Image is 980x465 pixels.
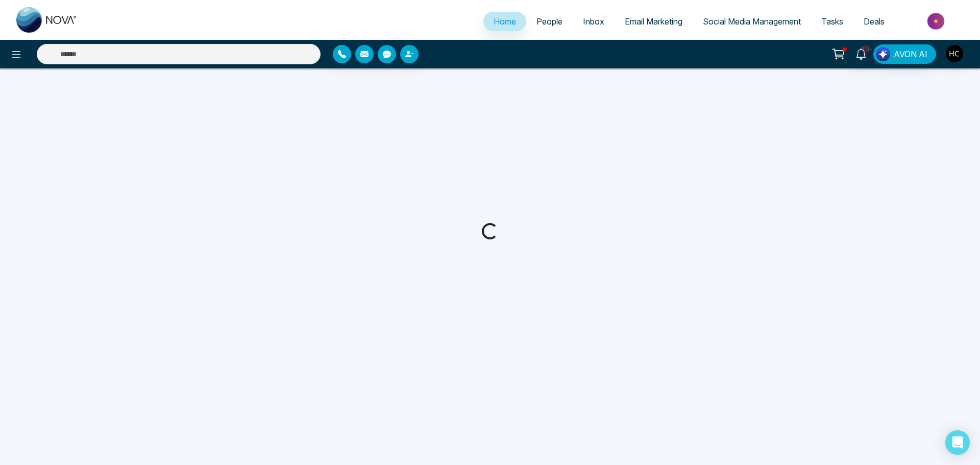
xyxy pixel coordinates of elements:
a: Inbox [573,12,615,31]
span: Tasks [821,16,843,27]
a: Home [483,12,526,31]
a: 10+ [849,44,873,62]
img: Nova CRM Logo [16,7,78,33]
a: Social Media Management [693,12,811,31]
span: Inbox [583,16,604,27]
span: Deals [864,16,885,27]
span: AVON AI [894,48,927,60]
span: People [536,16,562,27]
img: Lead Flow [876,47,890,61]
span: Email Marketing [625,16,682,27]
a: Email Marketing [615,12,693,31]
img: Market-place.gif [900,10,974,33]
a: People [526,12,573,31]
a: Deals [853,12,895,31]
div: Open Intercom Messenger [945,430,970,455]
span: 10+ [861,44,870,54]
button: AVON AI [873,44,936,64]
span: Social Media Management [703,16,801,27]
span: Home [494,16,516,27]
a: Tasks [811,12,853,31]
img: User Avatar [946,45,963,62]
